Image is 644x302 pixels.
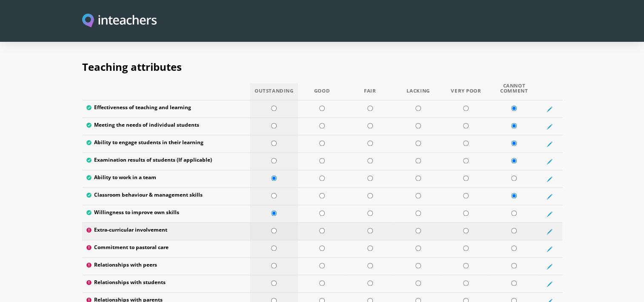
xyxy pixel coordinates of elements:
[86,174,246,183] label: Ability to work in a team
[86,279,246,288] label: Relationships with students
[86,244,246,253] label: Commitment to pastoral care
[442,83,490,100] th: Very Poor
[82,14,157,29] a: Visit this site's homepage
[346,83,394,100] th: Fair
[490,83,538,100] th: Cannot Comment
[86,122,246,131] label: Meeting the needs of individual students
[250,83,298,100] th: Outstanding
[394,83,442,100] th: Lacking
[86,192,246,200] label: Classroom behaviour & management skills
[86,157,246,166] label: Examination results of students (If applicable)
[86,139,246,148] label: Ability to engage students in their learning
[298,83,346,100] th: Good
[82,14,157,29] img: Inteachers
[86,209,246,218] label: Willingness to improve own skills
[86,262,246,270] label: Relationships with peers
[86,227,246,235] label: Extra-curricular involvement
[82,60,182,74] span: Teaching attributes
[86,105,246,113] label: Effectiveness of teaching and learning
